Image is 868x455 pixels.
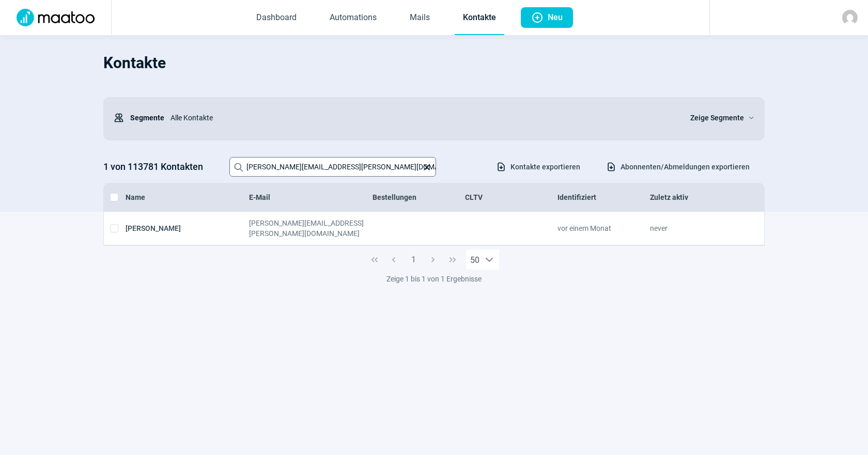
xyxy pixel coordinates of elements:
[10,9,101,26] img: Logo
[557,192,650,202] div: Identifiziert
[465,192,557,202] div: CLTV
[126,192,249,202] div: Name
[510,159,580,175] span: Kontakte exportieren
[650,192,742,202] div: Zuletz aktiv
[126,218,249,239] div: [PERSON_NAME]
[103,274,765,284] div: Zeige 1 bis 1 von 1 Ergebnisse
[466,250,479,270] span: Rows per page
[842,10,858,25] img: avatar
[521,7,573,28] button: Neu
[114,107,164,128] div: Segmente
[229,157,436,177] input: Search
[249,218,373,239] div: [PERSON_NAME][EMAIL_ADDRESS][PERSON_NAME][DOMAIN_NAME]
[557,218,650,239] div: vor einem Monat
[401,1,438,35] a: Mails
[485,158,591,176] button: Kontakte exportieren
[548,7,563,28] span: Neu
[248,1,305,35] a: Dashboard
[690,112,744,124] span: Zeige Segmente
[455,1,504,35] a: Kontakte
[103,159,219,175] h3: 1 von 113781 Kontakten
[249,192,373,202] div: E-Mail
[595,158,761,176] button: Abonnenten/Abmeldungen exportieren
[103,45,765,81] h1: Kontakte
[650,218,742,239] div: never
[404,250,423,270] button: Page 1
[621,159,750,175] span: Abonnenten/Abmeldungen exportieren
[321,1,385,35] a: Automations
[373,192,465,202] div: Bestellungen
[164,107,678,128] div: Alle Kontakte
